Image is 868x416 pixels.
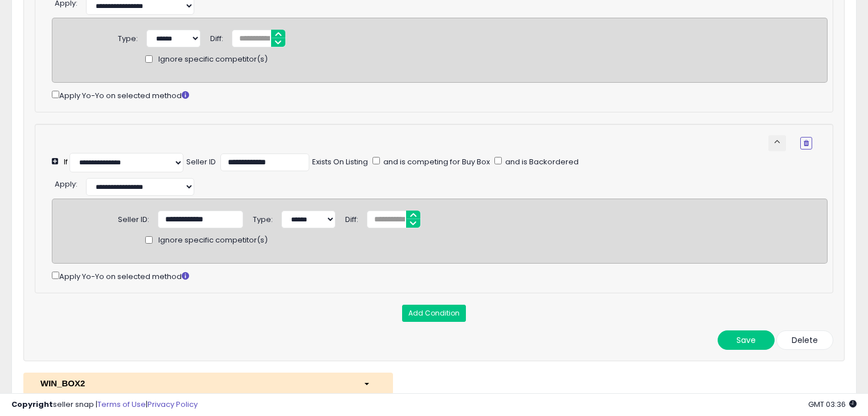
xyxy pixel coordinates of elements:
[402,305,466,322] button: Add Condition
[148,399,198,410] a: Privacy Policy
[158,54,268,65] span: Ignore specific competitor(s)
[32,377,355,389] div: WIN_BOX2
[55,179,76,189] span: Apply
[118,211,149,225] div: Seller ID:
[772,136,783,147] span: keyboard_arrow_up
[52,269,828,282] div: Apply Yo-Yo on selected method
[23,373,393,394] button: WIN_BOX2
[158,235,268,246] span: Ignore specific competitor(s)
[11,399,53,410] strong: Copyright
[768,135,786,151] button: keyboard_arrow_up
[776,330,833,350] button: Delete
[808,399,857,410] span: 2025-08-15 03:36 GMT
[312,157,368,168] div: Exists On Listing
[11,399,198,410] div: seller snap | |
[118,30,138,45] div: Type:
[718,330,775,350] button: Save
[186,157,216,168] div: Seller ID
[503,156,579,167] span: and is Backordered
[804,140,809,147] i: Remove Condition
[97,399,146,410] a: Terms of Use
[382,156,490,167] span: and is competing for Buy Box
[253,211,273,225] div: Type:
[345,211,358,225] div: Diff:
[210,30,223,45] div: Diff:
[52,88,828,102] div: Apply Yo-Yo on selected method
[55,175,77,190] div: :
